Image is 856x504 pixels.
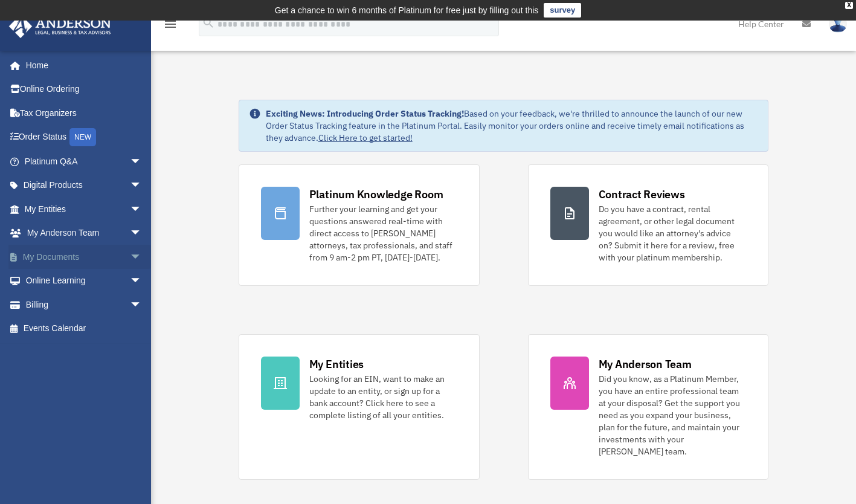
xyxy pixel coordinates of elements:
a: Home [8,53,154,77]
div: Contract Reviews [599,187,685,202]
strong: Exciting News: Introducing Order Status Tracking! [266,108,464,119]
span: arrow_drop_down [130,245,154,270]
a: My Documentsarrow_drop_down [8,245,160,269]
div: Do you have a contract, rental agreement, or other legal document you would like an attorney's ad... [599,203,747,263]
a: Billingarrow_drop_down [8,292,160,317]
a: My Anderson Team Did you know, as a Platinum Member, you have an entire professional team at your... [528,334,769,480]
div: NEW [69,128,96,146]
span: arrow_drop_down [130,292,154,317]
div: My Anderson Team [599,357,692,372]
div: close [845,2,853,9]
div: Based on your feedback, we're thrilled to announce the launch of our new Order Status Tracking fe... [266,108,759,144]
span: arrow_drop_down [130,221,154,246]
a: Tax Organizers [8,101,160,125]
a: My Anderson Teamarrow_drop_down [8,221,160,245]
a: My Entitiesarrow_drop_down [8,197,160,221]
span: arrow_drop_down [130,173,154,198]
a: Platinum Q&Aarrow_drop_down [8,149,160,173]
a: Platinum Knowledge Room Further your learning and get your questions answered real-time with dire... [239,164,480,286]
a: Order StatusNEW [8,125,160,150]
span: arrow_drop_down [130,269,154,294]
img: User Pic [829,15,847,33]
a: menu [163,21,178,31]
i: menu [163,17,178,31]
span: arrow_drop_down [130,149,154,174]
a: survey [544,3,581,18]
a: My Entities Looking for an EIN, want to make an update to an entity, or sign up for a bank accoun... [239,334,480,480]
i: search [202,16,215,30]
div: My Entities [309,357,364,372]
a: Events Calendar [8,317,160,341]
div: Further your learning and get your questions answered real-time with direct access to [PERSON_NAM... [309,203,457,263]
a: Click Here to get started! [318,132,413,143]
div: Did you know, as a Platinum Member, you have an entire professional team at your disposal? Get th... [599,373,747,457]
img: Anderson Advisors Platinum Portal [5,15,115,38]
a: Online Learningarrow_drop_down [8,269,160,293]
span: arrow_drop_down [130,197,154,222]
a: Digital Productsarrow_drop_down [8,173,160,198]
a: Contract Reviews Do you have a contract, rental agreement, or other legal document you would like... [528,164,769,286]
div: Platinum Knowledge Room [309,187,443,202]
a: Online Ordering [8,77,160,102]
div: Get a chance to win 6 months of Platinum for free just by filling out this [275,3,539,18]
div: Looking for an EIN, want to make an update to an entity, or sign up for a bank account? Click her... [309,373,457,421]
